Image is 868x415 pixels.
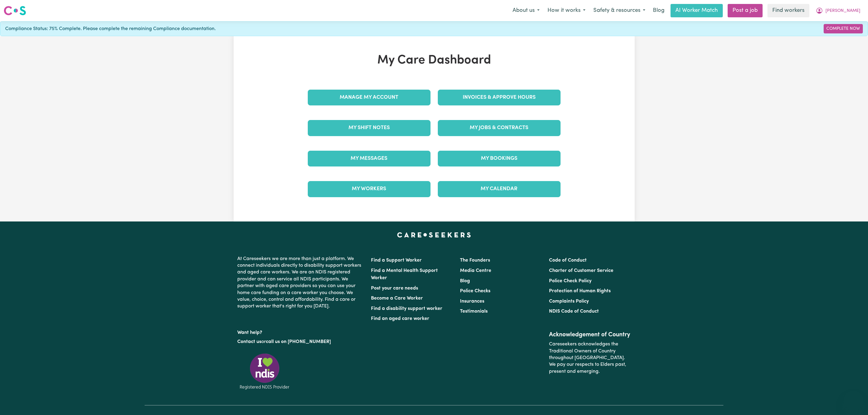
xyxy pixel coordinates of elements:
a: NDIS Code of Conduct [549,309,599,314]
a: call us on [PHONE_NUMBER] [266,339,331,344]
a: Complaints Policy [549,299,589,304]
a: Post a job [728,4,763,17]
a: Testimonials [460,309,488,314]
a: My Calendar [438,181,561,197]
a: My Messages [308,151,431,166]
a: Protection of Human Rights [549,289,611,293]
a: My Shift Notes [308,120,431,136]
a: Post your care needs [371,286,418,291]
a: Find a Support Worker [371,258,422,263]
a: Insurances [460,299,484,304]
a: My Workers [308,181,431,197]
a: Media Centre [460,268,491,273]
a: My Bookings [438,151,561,166]
a: The Founders [460,258,490,263]
p: or [237,336,364,348]
a: Manage My Account [308,90,431,105]
span: Compliance Status: 75% Complete. Please complete the remaining Compliance documentation. [5,25,216,33]
img: Registered NDIS provider [237,352,292,390]
a: My Jobs & Contracts [438,120,561,136]
a: Find a Mental Health Support Worker [371,268,438,280]
a: Complete Now [824,24,863,33]
a: Blog [460,279,470,283]
button: How it works [544,4,589,17]
a: Careseekers logo [4,4,26,18]
img: Careseekers logo [4,5,26,16]
h2: Acknowledgement of Country [549,331,631,338]
a: Find a disability support worker [371,306,442,311]
iframe: Button to launch messaging window, conversation in progress [844,391,863,410]
button: About us [509,4,544,17]
a: Police Check Policy [549,279,592,283]
a: AI Worker Match [671,4,723,17]
a: Invoices & Approve Hours [438,90,561,105]
button: Safety & resources [589,4,649,17]
a: Become a Care Worker [371,296,423,301]
a: Contact us [237,339,261,344]
a: Blog [649,4,668,17]
a: Careseekers home page [397,232,471,237]
a: Code of Conduct [549,258,587,263]
a: Police Checks [460,289,490,293]
a: Charter of Customer Service [549,268,613,273]
span: [PERSON_NAME] [825,8,860,14]
button: My Account [812,4,864,17]
a: Find workers [767,4,809,17]
h1: My Care Dashboard [304,53,564,68]
a: Find an aged care worker [371,316,429,321]
p: Careseekers acknowledges the Traditional Owners of Country throughout [GEOGRAPHIC_DATA]. We pay o... [549,338,631,377]
p: Want help? [237,327,364,336]
p: At Careseekers we are more than just a platform. We connect individuals directly to disability su... [237,253,364,312]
